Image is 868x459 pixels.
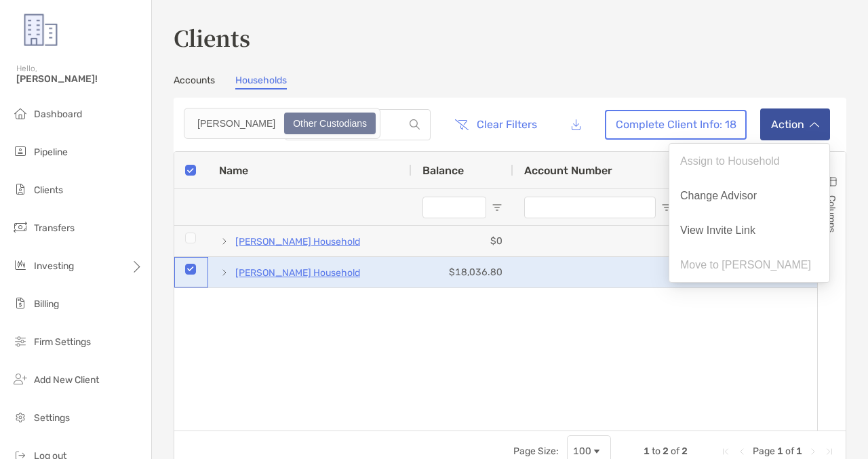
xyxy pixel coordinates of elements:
span: Move to [PERSON_NAME] [680,259,811,271]
div: First Page [720,446,731,457]
span: Page [753,445,775,457]
div: segmented control [184,108,380,139]
button: Open Filter Menu [492,202,502,213]
img: settings icon [12,409,28,425]
button: Clear Filters [444,110,547,140]
input: Balance Filter Input [422,197,486,218]
a: Complete Client Info: 18 [605,110,747,140]
img: pipeline icon [12,143,28,159]
div: $0 [412,226,513,256]
span: Assign to Household [680,155,780,167]
span: of [671,445,679,457]
span: Columns [826,195,837,233]
img: arrow [810,121,819,128]
div: Other Custodians [285,114,374,133]
span: Balance [422,164,464,177]
img: firm-settings icon [12,333,28,349]
img: clients icon [12,181,28,197]
div: Next Page [808,446,818,457]
span: Transfers [34,222,75,234]
p: View Invite Link [680,224,755,237]
span: Clients [34,184,63,196]
span: 2 [682,445,688,457]
span: 1 [644,445,650,457]
a: Households [235,75,287,89]
span: 1 [777,445,783,457]
span: Settings [34,412,70,424]
img: add_new_client icon [12,371,28,387]
span: Change Advisor [680,190,757,201]
img: dashboard icon [12,105,28,121]
img: input icon [410,119,420,129]
span: Billing [34,298,59,310]
img: transfers icon [12,219,28,235]
div: Previous Page [736,446,747,457]
a: [PERSON_NAME] Household [235,264,360,281]
h3: Clients [174,22,846,53]
span: [PERSON_NAME]! [16,73,143,85]
div: Zoe [190,114,283,133]
img: billing icon [12,295,28,311]
a: Accounts [174,75,215,89]
a: [PERSON_NAME] Household [235,233,360,250]
span: 1 [796,445,802,457]
span: 2 [663,445,669,457]
div: Last Page [824,446,835,457]
span: Pipeline [34,146,68,158]
div: Page Size: [513,445,559,457]
span: of [785,445,794,457]
span: Investing [34,260,74,272]
span: to [652,445,660,457]
span: Dashboard [34,108,82,120]
input: Account Number Filter Input [524,197,656,218]
span: Account Number [524,164,612,177]
button: Open Filter Menu [661,202,672,213]
button: Actionarrow [760,108,830,140]
div: $18,036.80 [412,257,513,287]
span: Firm Settings [34,336,91,348]
img: investing icon [12,257,28,273]
span: Name [219,164,248,177]
img: Zoe Logo [16,5,65,54]
span: Add New Client [34,374,99,386]
div: 100 [573,445,591,457]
